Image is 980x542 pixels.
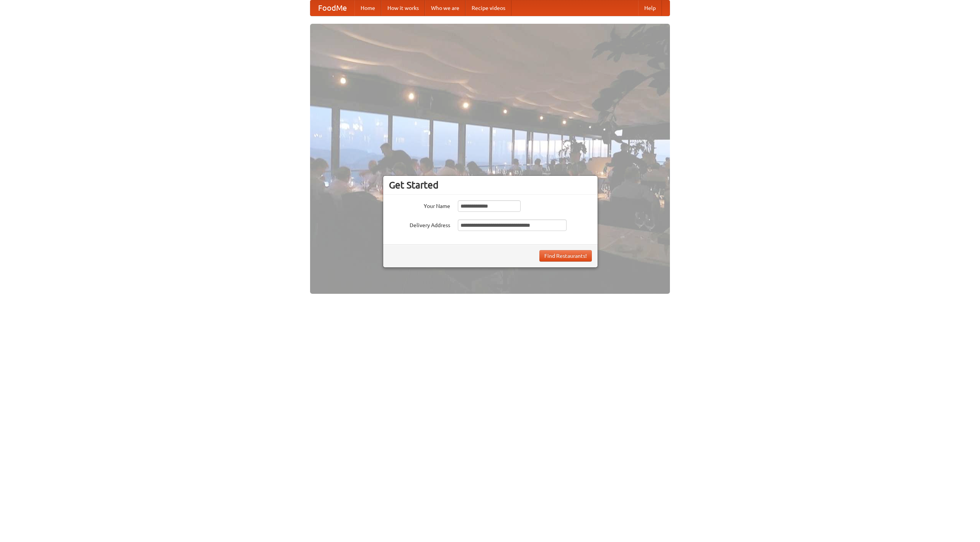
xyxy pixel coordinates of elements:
a: How it works [381,0,425,16]
a: Home [354,0,381,16]
h3: Get Started [389,179,592,191]
label: Your Name [389,200,450,210]
button: Find Restaurants! [539,250,592,262]
a: Recipe videos [465,0,511,16]
a: FoodMe [310,0,354,16]
label: Delivery Address [389,219,450,229]
a: Who we are [425,0,465,16]
a: Help [638,0,662,16]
